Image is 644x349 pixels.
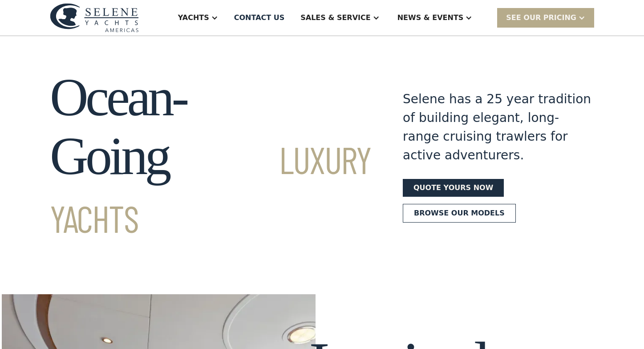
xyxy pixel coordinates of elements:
img: logo [50,3,139,32]
div: Yachts [178,12,209,23]
div: SEE Our Pricing [497,8,594,27]
div: News & EVENTS [397,12,464,23]
div: SEE Our Pricing [506,12,576,23]
a: Quote yours now [403,179,504,197]
div: Sales & Service [300,12,370,23]
h1: Ocean-Going [50,68,371,244]
a: Browse our models [403,204,516,223]
div: Contact US [234,12,285,23]
div: Selene has a 25 year tradition of building elegant, long-range cruising trawlers for active adven... [403,90,594,165]
span: Luxury Yachts [50,137,371,240]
